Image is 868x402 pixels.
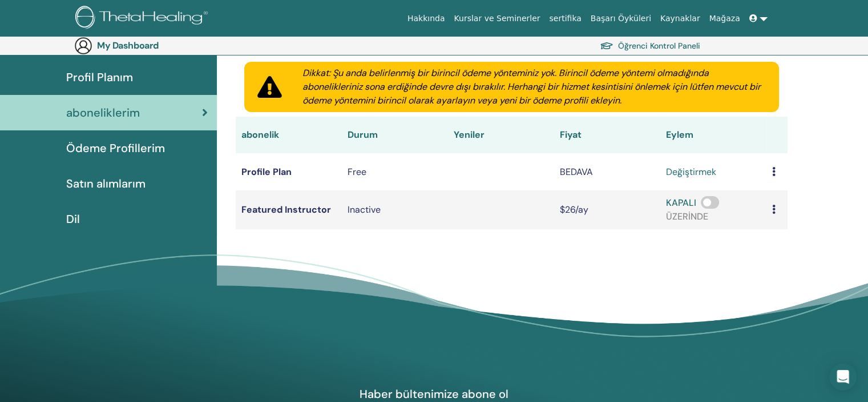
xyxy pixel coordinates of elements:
th: Yeniler [448,117,554,153]
img: logo.png [75,6,212,31]
span: Ödeme Profillerim [66,140,165,157]
a: Hakkında [403,8,450,29]
div: Inactive [348,203,442,217]
th: Fiyat [554,117,660,153]
td: Profile Plan [236,153,342,190]
span: Satın alımlarım [66,175,146,192]
td: Featured Instructor [236,190,342,229]
span: ÜZERİNDE [666,210,708,222]
span: aboneliklerim [66,104,140,121]
a: Başarı Öyküleri [586,8,656,29]
a: Öğrenci Kontrol Paneli [600,38,700,54]
a: değiştirmek [666,165,716,179]
a: Kurslar ve Seminerler [449,8,544,29]
th: abonelik [236,117,342,153]
img: graduation-cap.svg [600,41,613,51]
div: Dikkat: Şu anda belirlenmiş bir birincil ödeme yönteminiz yok. Birincil ödeme yöntemi olmadığında... [289,66,779,108]
h3: My Dashboard [97,40,211,51]
span: $26/ay [560,204,588,216]
h4: Haber bültenimize abone ol [302,387,566,401]
span: Dil [66,210,80,228]
th: Durum [342,117,448,153]
th: Eylem [660,117,766,153]
a: Mağaza [704,8,744,29]
div: Free [348,165,442,179]
img: generic-user-icon.jpg [74,37,92,55]
a: Kaynaklar [656,8,705,29]
a: sertifika [544,8,586,29]
span: BEDAVA [560,166,593,178]
span: KAPALI [666,197,696,209]
span: Profil Planım [66,69,133,86]
div: Open Intercom Messenger [829,363,857,391]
